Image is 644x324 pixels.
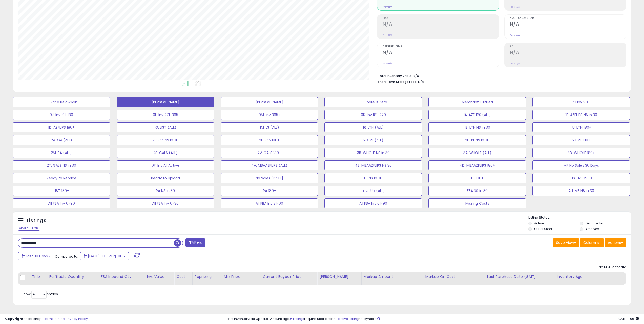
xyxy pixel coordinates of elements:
[176,274,190,279] div: Cost
[324,110,422,120] button: 0K. Inv 181-270
[13,186,110,196] button: LIST 180+
[532,110,630,120] button: 1B. AZFLIPS NS in 30
[423,272,485,285] th: The percentage added to the cost of goods (COGS) that forms the calculator for Min & Max prices.
[324,135,422,145] button: 2G. PL (ALL)
[557,274,624,279] div: Inventory Age
[224,274,258,279] div: Min Price
[599,265,626,270] div: No relevant data
[227,317,639,321] div: Last InventoryLab Update: 2 hours ago, require user action, not synced.
[324,186,422,196] button: LevelUp (ALL)
[18,252,54,260] button: Last 30 Days
[383,5,392,8] small: Prev: N/A
[117,148,214,158] button: 2S. GALS (ALL)
[22,292,58,296] span: Show: entries
[221,97,318,107] button: [PERSON_NAME]
[13,173,110,183] button: Ready to Reprice
[5,316,24,321] strong: Copyright
[510,5,520,8] small: Prev: N/A
[532,173,630,183] button: LIST NS in 30
[195,274,220,279] div: Repricing
[428,173,526,183] button: LS 180+
[487,274,553,279] div: Last Purchase Date (GMT)
[532,97,630,107] button: All Inv 90+
[553,238,579,247] button: Save View
[534,227,553,231] label: Out of Stock
[324,160,422,170] button: 4B. MBAAZFLIPS NS 30
[428,122,526,132] button: 1S. LTH NS in 30
[66,316,88,321] a: Privacy Policy
[117,110,214,120] button: 0L. Inv 271-365
[586,221,605,225] label: Deactivated
[364,274,421,279] div: Markup Amount
[13,148,110,158] button: 2M. RA (ALL)
[383,21,499,28] h2: N/A
[428,135,526,145] button: 2H. PL NS in 30
[383,34,392,37] small: Prev: N/A
[221,110,318,120] button: 0M. Inv 365+
[428,186,526,196] button: FBA NS in 30
[117,173,214,183] button: Ready to Upload
[528,215,631,220] p: Listing States:
[510,50,626,56] h2: N/A
[221,135,318,145] button: 2D. OA 180+
[80,252,129,260] button: [DATE]-10 - Aug-08
[336,316,358,321] a: 1 active listing
[117,122,214,132] button: 1G. LIST (ALL)
[13,160,110,170] button: 2T. GALS NS in 30
[221,173,318,183] button: No Sales [DATE]
[532,186,630,196] button: ALL MF NS in 30
[147,274,172,279] div: Inv. value
[5,317,88,321] div: seller snap | |
[510,21,626,28] h2: N/A
[324,198,422,208] button: All FBA Inv 61-90
[378,74,412,78] b: Total Inventory Value:
[532,122,630,132] button: 1U. LTH 180+
[13,110,110,120] button: 0J. Inv. 91-180
[378,72,622,79] li: N/A
[618,316,639,321] span: 2025-09-8 12:06 GMT
[605,238,626,247] button: Actions
[55,254,78,259] span: Compared to:
[580,238,604,247] button: Columns
[13,97,110,107] button: BB Price Below Min
[324,148,422,158] button: 3B. WHOLE NS in 30
[117,198,214,208] button: All FBA Inv 0-30
[43,316,65,321] a: Terms of Use
[185,238,205,247] button: Filters
[221,186,318,196] button: RA 180+
[263,274,315,279] div: Current Buybox Price
[13,122,110,132] button: 1D. AZFLIPS 180+
[383,62,392,65] small: Prev: N/A
[428,148,526,158] button: 3A. WHOLE (ALL)
[13,198,110,208] button: All FBA Inv 0-90
[324,173,422,183] button: LS NS in 30
[221,148,318,158] button: 2V. GALS 180+
[510,17,626,20] span: Avg. Buybox Share
[428,198,526,208] button: Missing Costs
[290,316,304,321] a: 6 listings
[221,122,318,132] button: 1M. LS (ALL)
[117,160,214,170] button: 0F. Inv All Active
[117,97,214,107] button: [PERSON_NAME]
[117,135,214,145] button: 2B. OA NS in 30
[428,97,526,107] button: Merchant Fulfilled
[221,160,318,170] button: 4A. MBAAZFLIPS (ALL)
[13,135,110,145] button: 2A. OA (ALL)
[324,122,422,132] button: 1R. LTH (ALL)
[319,274,359,279] div: [PERSON_NAME]
[101,274,142,279] div: FBA inbound Qty
[88,254,122,259] span: [DATE]-10 - Aug-08
[510,45,626,48] span: ROI
[49,274,97,279] div: Fulfillable Quantity
[532,148,630,158] button: 3D. WHOLE 180+
[532,135,630,145] button: 2J. PL 180+
[378,80,417,84] b: Short Term Storage Fees:
[18,226,40,231] div: Clear All Filters
[32,274,45,279] div: Title
[532,160,630,170] button: MF No Sales 30 Days
[425,274,483,279] div: Markup on Cost
[510,62,520,65] small: Prev: N/A
[418,79,424,84] span: N/A
[221,198,318,208] button: All FBA Inv 31-60
[534,221,544,225] label: Active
